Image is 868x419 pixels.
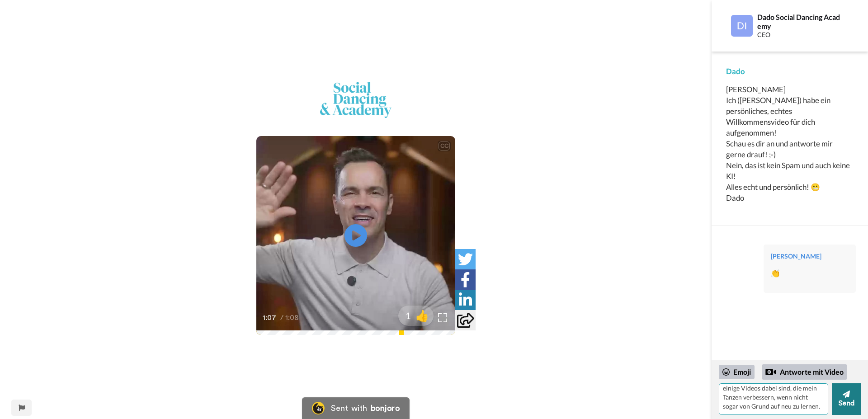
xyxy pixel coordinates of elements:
[331,404,367,412] div: Sent with
[312,402,325,414] img: Bonjoro Logo
[771,268,849,278] div: 👏
[280,312,283,323] span: /
[371,404,400,412] div: bonjoro
[320,82,392,118] img: 574aebd0-0583-4801-90c5-9e7319c75b88
[771,252,849,261] div: [PERSON_NAME]
[719,365,755,379] div: Emoji
[263,312,278,323] span: 1:07
[411,308,434,323] span: 👍
[832,383,861,415] button: Send
[398,309,411,322] span: 1
[731,15,753,37] img: Profile Image
[302,397,410,419] a: Bonjoro LogoSent withbonjoro
[726,84,854,203] div: [PERSON_NAME] Ich ([PERSON_NAME]) habe ein persönliches, echtes Willkommensvideo für dich aufgeno...
[719,383,828,415] textarea: [PERSON_NAME], vielen Dank für den tollen willkommensgruss. Ich tanze schon seit vielen Jahren ma...
[285,312,301,323] span: 1:08
[726,66,854,77] div: Dado
[765,367,776,377] div: Reply by Video
[762,364,847,380] div: Antworte mit Video
[398,306,434,326] button: 1👍
[757,13,844,30] div: Dado Social Dancing Academy
[757,31,844,39] div: CEO
[439,141,450,151] div: CC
